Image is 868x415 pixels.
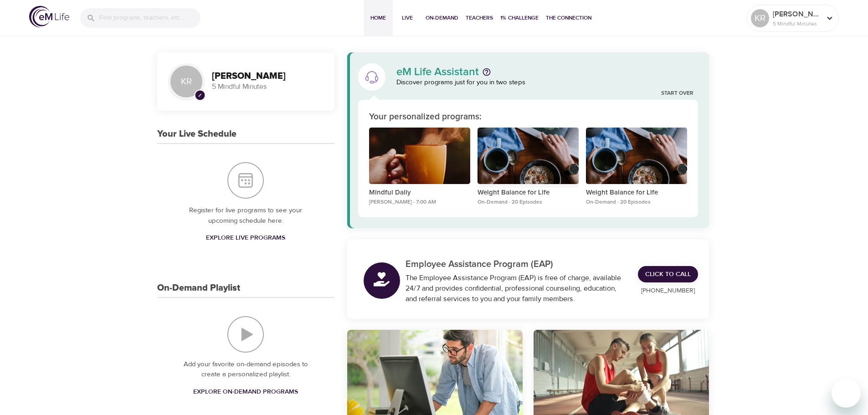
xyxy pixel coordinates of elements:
[396,13,418,23] span: Live
[661,90,693,97] a: Start Over
[832,379,861,408] iframe: Button to launch messaging window
[773,9,821,20] p: [PERSON_NAME]
[369,188,470,198] p: Mindful Daily
[586,188,687,198] p: Weight Balance for Life
[751,9,769,27] div: KR
[190,384,302,400] a: Explore On-Demand Programs
[202,230,289,246] a: Explore Live Programs
[369,128,470,188] button: Mindful Daily
[500,13,539,23] span: 1% Challenge
[396,77,699,88] p: Discover programs just for you in two steps
[638,286,698,296] p: [PHONE_NUMBER]
[478,198,579,206] p: On-Demand · 20 Episodes
[212,71,324,82] h3: [PERSON_NAME]
[29,6,69,27] img: logo
[212,82,324,92] p: 5 Mindful Minutes
[168,63,205,100] div: KR
[175,205,316,226] p: Register for live programs to see your upcoming schedule here.
[466,13,493,23] span: Teachers
[206,232,285,244] span: Explore Live Programs
[478,128,579,188] button: Weight Balance for Life
[773,20,821,28] p: 5 Mindful Minutes
[406,257,627,271] p: Employee Assistance Program (EAP)
[157,129,236,139] h3: Your Live Schedule
[175,359,316,380] p: Add your favorite on-demand episodes to create a personalized playlist.
[99,8,200,28] input: Find programs, teachers, etc...
[586,128,687,188] button: Weight Balance for Life
[157,283,240,293] h3: On-Demand Playlist
[426,13,458,23] span: On-Demand
[227,162,264,199] img: Your Live Schedule
[396,67,479,77] p: eM Life Assistant
[369,111,482,124] p: Your personalized programs:
[227,316,264,353] img: On-Demand Playlist
[645,269,691,280] span: Click to Call
[546,13,591,23] span: The Connection
[406,273,627,304] div: The Employee Assistance Program (EAP) is free of charge, available 24/7 and provides confidential...
[367,13,389,23] span: Home
[369,198,470,206] p: [PERSON_NAME] · 7:00 AM
[365,70,379,84] img: eM Life Assistant
[193,386,298,398] span: Explore On-Demand Programs
[586,198,687,206] p: On-Demand · 20 Episodes
[638,266,698,283] a: Click to Call
[478,188,579,198] p: Weight Balance for Life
